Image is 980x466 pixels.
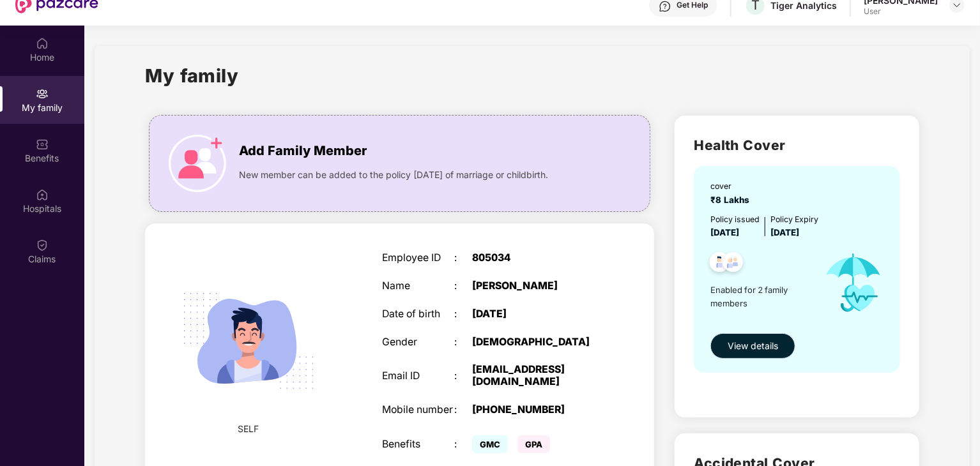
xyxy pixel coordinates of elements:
[36,37,49,50] img: svg+xml;base64,PHN2ZyBpZD0iSG9tZSIgeG1sbnM9Imh0dHA6Ly93d3cudzMub3JnLzIwMDAvc3ZnIiB3aWR0aD0iMjAiIG...
[238,422,259,436] span: SELF
[36,188,49,201] img: svg+xml;base64,PHN2ZyBpZD0iSG9zcGl0YWxzIiB4bWxucz0iaHR0cDovL3d3dy53My5vcmcvMjAwMC9zdmciIHdpZHRoPS...
[728,339,778,353] span: View details
[239,168,548,182] span: New member can be added to the policy [DATE] of marriage or childbirth.
[472,336,599,349] div: [DEMOGRAPHIC_DATA]
[382,336,454,349] div: Gender
[710,180,754,192] div: cover
[472,252,599,264] div: 805034
[710,213,760,225] div: Policy issued
[454,280,472,292] div: :
[710,227,739,237] span: [DATE]
[454,439,472,451] div: :
[710,195,754,205] span: ₹8 Lakhs
[770,227,799,237] span: [DATE]
[382,308,454,320] div: Date of birth
[472,280,599,292] div: [PERSON_NAME]
[239,141,367,161] span: Add Family Member
[169,135,226,192] img: icon
[36,239,49,252] img: svg+xml;base64,PHN2ZyBpZD0iQ2xhaW0iIHhtbG5zPSJodHRwOi8vd3d3LnczLm9yZy8yMDAwL3N2ZyIgd2lkdGg9IjIwIi...
[382,280,454,292] div: Name
[717,248,749,280] img: svg+xml;base64,PHN2ZyB4bWxucz0iaHR0cDovL3d3dy53My5vcmcvMjAwMC9zdmciIHdpZHRoPSI0OC45NDMiIGhlaWdodD...
[704,248,735,280] img: svg+xml;base64,PHN2ZyB4bWxucz0iaHR0cDovL3d3dy53My5vcmcvMjAwMC9zdmciIHdpZHRoPSI0OC45NDMiIGhlaWdodD...
[36,87,49,100] img: svg+xml;base64,PHN2ZyB3aWR0aD0iMjAiIGhlaWdodD0iMjAiIHZpZXdCb3g9IjAgMCAyMCAyMCIgZmlsbD0ibm9uZSIgeG...
[382,252,454,264] div: Employee ID
[472,308,599,320] div: [DATE]
[454,308,472,320] div: :
[770,213,818,225] div: Policy Expiry
[472,404,599,416] div: [PHONE_NUMBER]
[454,252,472,264] div: :
[710,333,795,359] button: View details
[382,404,454,416] div: Mobile number
[382,439,454,451] div: Benefits
[167,260,330,422] img: svg+xml;base64,PHN2ZyB4bWxucz0iaHR0cDovL3d3dy53My5vcmcvMjAwMC9zdmciIHdpZHRoPSIyMjQiIGhlaWdodD0iMT...
[454,336,472,349] div: :
[517,435,550,453] span: GPA
[710,283,813,310] span: Enabled for 2 family members
[145,61,239,90] h1: My family
[454,404,472,416] div: :
[813,239,894,326] img: icon
[864,6,938,17] div: User
[694,135,900,156] h2: Health Cover
[472,435,508,453] span: GMC
[382,370,454,382] div: Email ID
[36,138,49,151] img: svg+xml;base64,PHN2ZyBpZD0iQmVuZWZpdHMiIHhtbG5zPSJodHRwOi8vd3d3LnczLm9yZy8yMDAwL3N2ZyIgd2lkdGg9Ij...
[472,364,599,388] div: [EMAIL_ADDRESS][DOMAIN_NAME]
[454,370,472,382] div: :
